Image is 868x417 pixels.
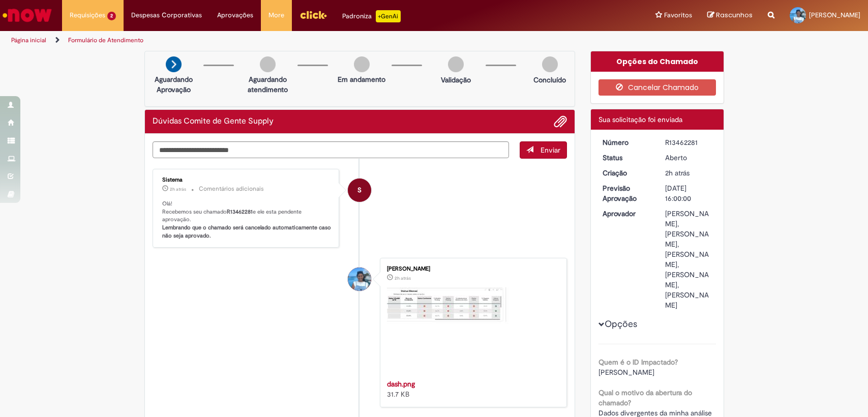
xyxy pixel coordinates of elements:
[354,56,370,72] img: img-circle-grey.png
[533,75,566,85] p: Concluído
[149,74,198,95] p: Aguardando Aprovação
[441,75,471,85] p: Validação
[448,56,464,72] img: img-circle-grey.png
[1,5,53,25] img: ServiceNow
[598,79,716,96] button: Cancelar Chamado
[554,115,567,128] button: Adicionar anexos
[162,200,332,240] p: Olá! Recebemos seu chamado e ele esta pendente aprovação.
[338,74,385,84] p: Em andamento
[342,10,401,22] div: Padroniza
[395,275,411,281] span: 2h atrás
[595,153,657,163] dt: Status
[107,12,116,20] span: 2
[395,275,411,281] time: 29/08/2025 12:56:26
[260,56,276,72] img: img-circle-grey.png
[665,153,712,163] div: Aberto
[170,186,186,192] span: 2h atrás
[300,7,327,22] img: click_logo_yellow_360x200.png
[598,388,692,407] b: Qual o motivo da abertura do chamado?
[598,358,678,367] b: Quem é o ID Impactado?
[170,186,186,192] time: 29/08/2025 12:57:40
[387,266,556,272] div: [PERSON_NAME]
[243,74,292,95] p: Aguardando atendimento
[520,141,567,159] button: Enviar
[268,10,284,20] span: More
[199,185,264,193] small: Comentários adicionais
[541,145,560,155] span: Enviar
[595,208,657,219] dt: Aprovador
[153,141,510,159] textarea: Digite sua mensagem aqui...
[166,56,182,72] img: arrow-next.png
[665,168,690,177] time: 29/08/2025 12:57:26
[595,168,657,178] dt: Criação
[595,183,657,203] dt: Previsão Aprovação
[131,10,202,20] span: Despesas Corporativas
[598,368,654,377] span: [PERSON_NAME]
[348,267,371,291] div: Isabella de Barros Ferreira
[664,10,692,20] span: Favoritos
[707,11,753,20] a: Rascunhos
[162,224,333,240] b: Lembrando que o chamado será cancelado automaticamente caso não seja aprovado.
[542,56,558,72] img: img-circle-grey.png
[153,117,274,126] h2: Dúvidas Comite de Gente Supply Histórico de tíquete
[162,177,332,183] div: Sistema
[598,115,682,124] span: Sua solicitação foi enviada
[595,137,657,147] dt: Número
[665,168,690,177] span: 2h atrás
[809,11,860,19] span: [PERSON_NAME]
[227,208,253,216] b: R13462281
[8,31,571,50] ul: Trilhas de página
[665,183,712,203] div: [DATE] 16:00:00
[591,51,724,72] div: Opções do Chamado
[68,36,143,44] a: Formulário de Atendimento
[665,137,712,147] div: R13462281
[217,10,253,20] span: Aprovações
[348,178,371,202] div: System
[70,10,105,20] span: Requisições
[716,10,753,20] span: Rascunhos
[387,379,556,399] div: 31.7 KB
[387,379,415,389] a: dash.png
[665,168,712,178] div: 29/08/2025 12:57:26
[11,36,46,44] a: Página inicial
[357,178,362,202] span: S
[376,10,401,22] p: +GenAi
[665,208,712,310] div: [PERSON_NAME], [PERSON_NAME], [PERSON_NAME], [PERSON_NAME], [PERSON_NAME]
